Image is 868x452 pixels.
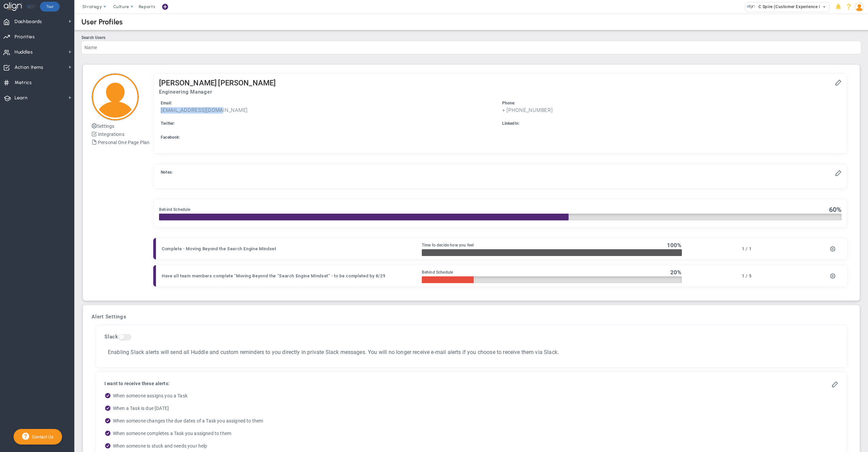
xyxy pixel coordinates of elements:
h3: Slack [104,334,838,340]
h3: Engineering Manager [159,89,842,95]
div: Search Users [81,35,861,40]
span: 20 [670,269,677,276]
span: C Spire (Customer Experience Division) [755,2,836,11]
span: Have all team members complete "Moving Beyond the “Search Engine Mindset” - to be completed by 8/29 [162,273,385,278]
div: LinkedIn: [502,120,840,127]
span: Complete - Moving Beyond the Search Engine Mindset [162,246,276,251]
label: When someone assigns you a Task [104,393,838,401]
img: Loading... [92,73,139,121]
h3: Alert Settings [92,314,851,320]
h2: [PERSON_NAME] [218,79,276,87]
span: Metrics [15,76,32,90]
span: 60 [829,205,836,214]
div: User Profiles [81,17,123,26]
span: Huddles [15,45,33,59]
div: Notes: [161,169,833,176]
div: Facebook: [161,134,840,141]
div: % [667,241,682,249]
span: select [820,2,829,12]
span: 100 [667,242,677,249]
div: % [829,206,842,213]
a: Personal One Page Plan [98,140,150,145]
div: Email: [161,100,498,106]
span: Culture [113,4,129,9]
img: 33409.Company.photo [747,2,755,11]
h4: I want to receive these alerts: [104,380,838,387]
span: Behind Schedule [422,270,453,275]
span: Learn [15,91,27,105]
span: Behind Schedule [159,207,190,212]
div: Enabling Slack alerts will send all Huddle and custom reminders to you directly in private Slack ... [108,349,835,355]
label: When a Task is due [DATE] [104,405,838,414]
button: Personal One Page Plan [92,138,150,146]
span: Strategy [82,4,102,9]
div: Phone: [502,100,840,106]
span: 1 / 1 [742,246,751,251]
span: 1 / 5 [742,273,751,278]
button: Settings [92,122,114,130]
h3: [EMAIL_ADDRESS][DOMAIN_NAME] [161,107,498,114]
a: Integrations [98,132,124,137]
label: When someone changes the due dates of a Task you assigned to them [104,418,838,426]
label: When someone completes a Task you assigned to them [104,430,838,439]
button: Integrations [92,130,124,138]
span: Action Items [15,60,43,75]
span: Priorities [15,30,35,44]
div: Twitter: [161,120,498,127]
div: % [670,269,682,276]
h2: [PERSON_NAME] [159,79,217,87]
img: 208349.Person.photo [855,2,864,12]
input: Search Users [81,41,861,54]
span: Dashboards [15,15,42,29]
span: Contact Us [29,434,54,439]
h3: + [PHONE_NUMBER] [502,107,840,114]
span: Time to decide how you feel [422,243,474,248]
label: When someone is stuck and needs your help [104,443,838,451]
